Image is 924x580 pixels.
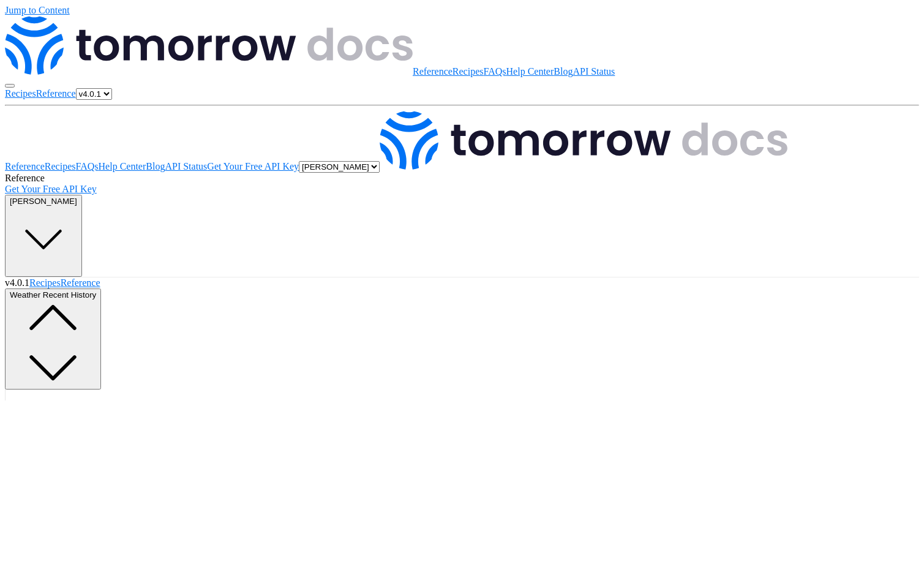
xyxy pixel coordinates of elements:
a: Blog [146,161,165,171]
a: Help Center [506,66,554,77]
span: [PERSON_NAME] [10,197,77,206]
button: [PERSON_NAME] [5,195,82,277]
a: Blog [554,66,573,77]
a: Jump to Content [5,5,70,15]
a: Recipes [29,277,61,288]
span: Weather Recent History [10,290,96,299]
div: Reference [5,173,919,184]
span: v4.0.1 [5,277,29,288]
a: Reference [413,66,453,77]
a: Help Center [99,161,146,171]
a: FAQs [484,66,506,77]
a: Get Your Free API Key [5,184,97,194]
a: FAQs [76,161,99,171]
button: Weather Recent History [5,288,101,390]
a: Recipes [453,66,484,77]
a: Reference [36,88,76,99]
a: Reference [5,161,45,171]
button: Toggle navigation menu [5,84,15,88]
a: API Status [165,161,207,171]
a: Recipes [5,88,36,99]
nav: Primary navigation [5,277,919,288]
img: Tomorrow.io Weather API Docs [380,111,787,170]
a: Recipes [45,161,76,171]
a: API Status [573,66,615,77]
a: Get Your Free API Key [207,161,299,171]
img: Tomorrow.io Weather API Docs [5,16,413,75]
a: Reference [61,277,100,288]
